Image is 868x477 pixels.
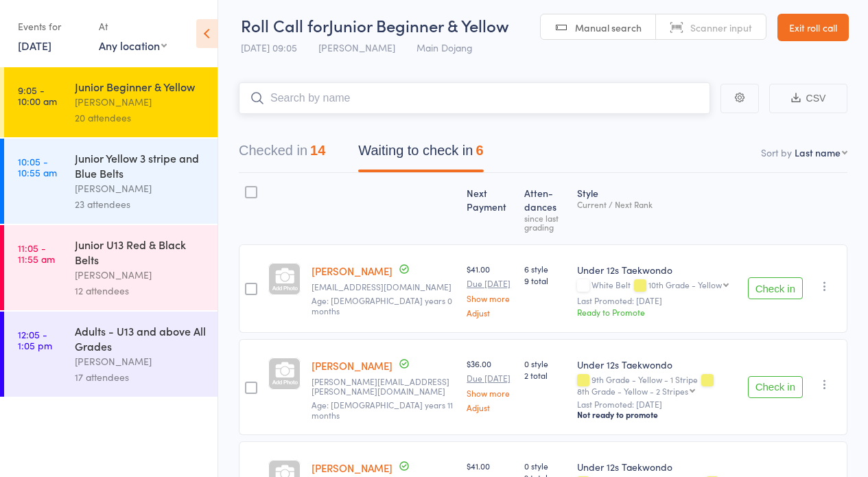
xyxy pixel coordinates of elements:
[577,263,737,277] div: Under 12s Taekwondo
[577,460,737,474] div: Under 12s Taekwondo
[312,294,452,316] span: Age: [DEMOGRAPHIC_DATA] years 0 months
[524,369,566,381] span: 2 total
[312,282,456,292] small: farduba@gmail.com
[75,323,206,353] div: Adults - U13 and above All Grades
[467,279,513,288] small: Due [DATE]
[310,143,325,158] div: 14
[312,264,392,278] a: [PERSON_NAME]
[241,40,297,54] span: [DATE] 09:05
[312,461,392,475] a: [PERSON_NAME]
[18,84,57,106] time: 9:05 - 10:00 am
[75,369,206,385] div: 17 attendees
[572,179,742,238] div: Style
[648,280,722,289] div: 10th Grade - Yellow
[748,277,803,299] button: Check in
[4,225,218,310] a: 11:05 -11:55 amJunior U13 Red & Black Belts[PERSON_NAME]12 attendees
[690,21,752,34] span: Scanner input
[577,358,737,371] div: Under 12s Taekwondo
[467,403,513,412] a: Adjust
[75,150,206,181] div: Junior Yellow 3 stripe and Blue Belts
[99,15,167,38] div: At
[524,213,566,231] div: since last grading
[761,146,792,159] label: Sort by
[524,358,566,369] span: 0 style
[18,242,55,264] time: 11:05 - 11:55 am
[75,353,206,369] div: [PERSON_NAME]
[577,296,737,305] small: Last Promoted: [DATE]
[467,308,513,317] a: Adjust
[75,181,206,196] div: [PERSON_NAME]
[777,14,849,41] a: Exit roll call
[524,275,566,286] span: 9 total
[75,237,206,267] div: Junior U13 Red & Black Belts
[467,294,513,303] a: Show more
[575,21,642,34] span: Manual search
[18,38,51,53] a: [DATE]
[467,358,513,412] div: $36.00
[99,38,167,53] div: Any location
[577,409,737,420] div: Not ready to promote
[577,280,737,292] div: White Belt
[75,94,206,110] div: [PERSON_NAME]
[239,136,325,172] button: Checked in14
[18,15,85,38] div: Events for
[4,312,218,397] a: 12:05 -1:05 pmAdults - U13 and above All Grades[PERSON_NAME]17 attendees
[239,82,710,114] input: Search by name
[18,329,52,351] time: 12:05 - 1:05 pm
[241,14,329,36] span: Roll Call for
[417,40,473,54] span: Main Dojang
[524,263,566,275] span: 6 style
[467,388,513,397] a: Show more
[312,358,392,373] a: [PERSON_NAME]
[4,67,218,137] a: 9:05 -10:00 amJunior Beginner & Yellow[PERSON_NAME]20 attendees
[18,156,57,178] time: 10:05 - 10:55 am
[577,386,688,395] div: 8th Grade - Yellow - 2 Stripes
[577,306,737,318] div: Ready to Promote
[795,146,841,159] div: Last name
[4,139,218,224] a: 10:05 -10:55 amJunior Yellow 3 stripe and Blue Belts[PERSON_NAME]23 attendees
[748,376,803,398] button: Check in
[329,14,509,36] span: Junior Beginner & Yellow
[75,283,206,299] div: 12 attendees
[467,373,513,383] small: Due [DATE]
[461,179,519,238] div: Next Payment
[312,377,456,397] small: Manasee.arpan@gmail.com
[75,196,206,212] div: 23 attendees
[577,200,737,209] div: Current / Next Rank
[312,399,453,420] span: Age: [DEMOGRAPHIC_DATA] years 11 months
[75,267,206,283] div: [PERSON_NAME]
[577,375,737,395] div: 9th Grade - Yellow - 1 Stripe
[318,40,395,54] span: [PERSON_NAME]
[467,263,513,317] div: $41.00
[75,110,206,126] div: 20 attendees
[519,179,572,238] div: Atten­dances
[476,143,483,158] div: 6
[75,79,206,94] div: Junior Beginner & Yellow
[769,84,847,113] button: CSV
[524,460,566,472] span: 0 style
[358,136,483,172] button: Waiting to check in6
[577,399,737,409] small: Last Promoted: [DATE]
